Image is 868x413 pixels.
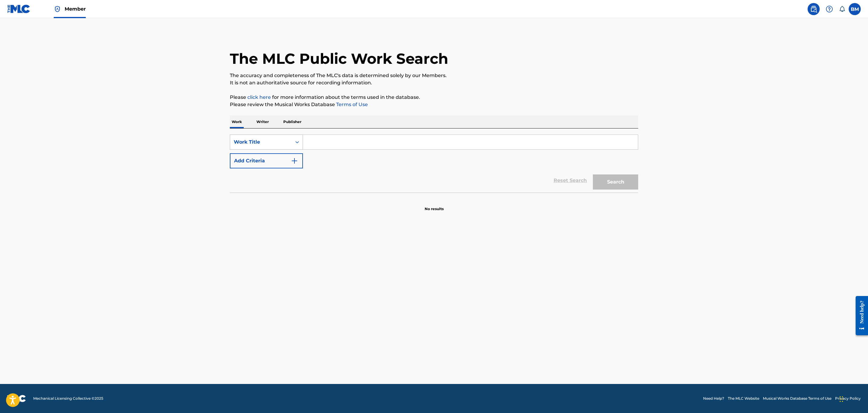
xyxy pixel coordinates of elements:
a: Need Help? [703,396,724,401]
p: Please for more information about the terms used in the database. [230,94,638,101]
a: click here [247,94,271,100]
div: Help [823,3,835,15]
a: Terms of Use [335,102,368,107]
a: Public Search [808,3,820,15]
a: Privacy Policy [835,396,861,401]
h1: The MLC Public Work Search [230,50,448,68]
div: User Menu [849,3,861,15]
p: It is not an authoritative source for recording information. [230,79,638,86]
p: The accuracy and completeness of The MLC's data is determined solely by our Members. [230,72,638,79]
div: Work Title [234,138,288,146]
p: Please review the Musical Works Database [230,101,638,108]
span: Member [65,5,86,12]
a: Musical Works Database Terms of Use [763,396,831,401]
div: Notifications [839,6,845,12]
span: Mechanical Licensing Collective © 2025 [33,396,103,401]
p: Work [230,115,244,128]
iframe: Chat Widget [838,384,868,413]
button: Add Criteria [230,153,303,168]
form: Search Form [230,135,638,193]
iframe: Resource Center [851,291,868,340]
a: The MLC Website [728,396,759,401]
img: MLC Logo [7,5,31,13]
div: Drag [840,390,843,408]
img: help [826,5,833,13]
p: No results [425,199,444,212]
p: Writer [255,115,271,128]
img: Top Rightsholder [54,5,61,13]
img: search [810,5,817,13]
img: logo [7,395,26,402]
img: 9d2ae6d4665cec9f34b9.svg [291,157,298,164]
p: Publisher [281,115,303,128]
